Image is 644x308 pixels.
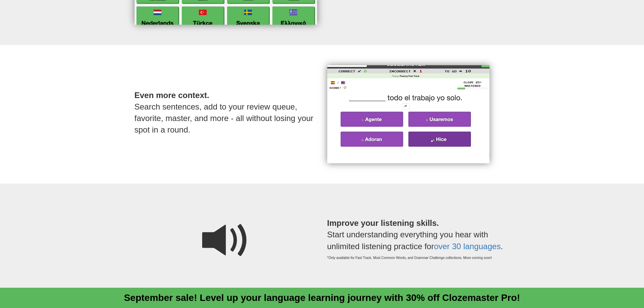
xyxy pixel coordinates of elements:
img: even-more-context-480px.gif [327,65,490,163]
strong: Improve your listening skills. [327,218,439,228]
strong: Even more context. [135,91,209,100]
a: over 30 languages [434,242,501,251]
small: *Only available for Fast Track, Most Common Words, and Grammar Challenge collections. More coming... [327,256,510,260]
p: Search sentences, add to your review queue, favorite, master, and more - all without losing your ... [135,76,317,149]
p: Start understanding everything you hear with unlimited listening practice for . [327,204,510,274]
a: September sale! Level up your language learning journey with 30% off Clozemaster Pro! [124,292,520,303]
